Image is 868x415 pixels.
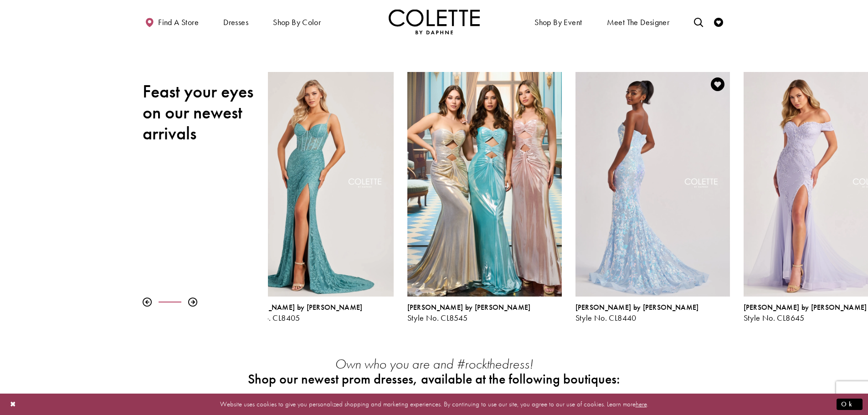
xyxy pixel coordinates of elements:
[241,372,628,387] h2: Shop our newest prom dresses, available at the following boutiques:
[407,303,562,323] div: Colette by Daphne Style No. CL8545
[607,18,670,27] span: Meet the designer
[239,302,363,312] span: [PERSON_NAME] by [PERSON_NAME]
[143,81,261,144] h2: Feast your eyes on our newest arrivals
[744,302,867,312] span: [PERSON_NAME] by [PERSON_NAME]
[575,302,699,312] span: [PERSON_NAME] by [PERSON_NAME]
[407,72,562,297] a: Visit Colette by Daphne Style No. CL8545 Page
[5,396,21,412] button: Close Dialog
[223,18,248,27] span: Dresses
[389,9,480,34] img: Colette by Daphne
[221,9,251,34] span: Dresses
[239,72,394,297] a: Visit Colette by Daphne Style No. CL8405 Page
[569,65,737,329] div: Colette by Daphne Style No. CL8440
[407,302,531,312] span: [PERSON_NAME] by [PERSON_NAME]
[335,355,533,373] em: Own who you are and #rockthedress!
[837,399,863,410] button: Submit Dialog
[605,9,672,34] a: Meet the designer
[158,18,199,27] span: Find a store
[575,303,730,323] div: Colette by Daphne Style No. CL8440
[744,313,805,323] span: Style No. CL8645
[407,313,468,323] span: Style No. CL8545
[239,313,300,323] span: Style No. CL8405
[239,303,394,323] div: Colette by Daphne Style No. CL8405
[532,9,584,34] span: Shop By Event
[273,18,321,27] span: Shop by color
[271,9,323,34] span: Shop by color
[575,313,637,323] span: Style No. CL8440
[401,65,569,329] div: Colette by Daphne Style No. CL8545
[692,9,705,34] a: Toggle search
[232,65,401,329] div: Colette by Daphne Style No. CL8405
[636,400,647,409] a: here
[575,72,730,297] a: Visit Colette by Daphne Style No. CL8440 Page
[712,9,725,34] a: Check Wishlist
[389,9,480,34] a: Visit Home Page
[708,75,727,94] a: Add to Wishlist
[534,18,582,27] span: Shop By Event
[143,9,201,34] a: Find a store
[66,398,802,410] p: Website uses cookies to give you personalized shopping and marketing experiences. By continuing t...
